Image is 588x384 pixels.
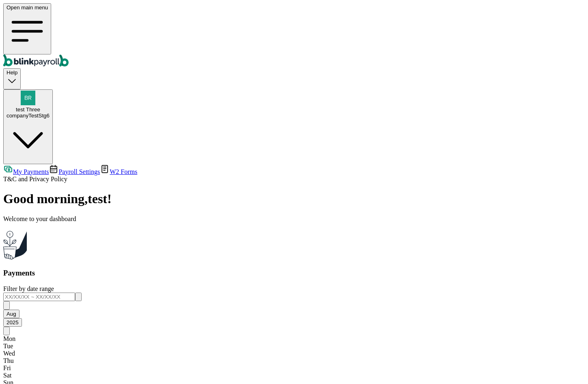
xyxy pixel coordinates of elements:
span: test Three [16,106,40,113]
a: W2 Forms [100,168,137,175]
div: Wed [3,350,585,357]
span: and [3,176,67,182]
button: 2025 [3,318,22,327]
div: companyTestStg6 [6,113,50,119]
span: Help [6,69,17,76]
button: Aug [3,310,19,318]
input: XX/XX/XX ~ XX/XX/XX [3,293,75,301]
span: Open main menu [6,4,48,11]
div: Mon [3,335,585,343]
h3: Payments [3,269,585,278]
p: Welcome to your dashboard [3,215,585,223]
nav: Global [3,3,585,68]
h1: Good morning , test ! [3,191,585,206]
span: Payroll Settings [58,168,100,175]
div: Sat [3,372,585,379]
img: Plant illustration [3,229,27,260]
button: Help [3,68,21,89]
iframe: Chat Widget [547,345,588,384]
div: Thu [3,357,585,364]
span: My Payments [13,168,49,175]
span: Privacy Policy [29,176,67,182]
a: Payroll Settings [49,168,100,175]
span: T&C [3,176,17,182]
span: Filter by date range [3,285,54,292]
button: test ThreecompanyTestStg6 [3,89,53,164]
div: Tue [3,343,585,350]
nav: Team Member Portal Sidebar [3,164,585,183]
button: Open main menu [3,3,51,54]
div: Fri [3,364,585,372]
a: My Payments [3,168,49,175]
span: W2 Forms [110,168,137,175]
